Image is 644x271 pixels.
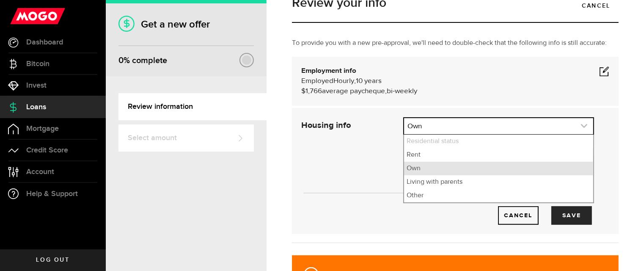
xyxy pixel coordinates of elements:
span: $1,766 [301,88,322,95]
span: Loans [26,103,46,111]
span: Help & Support [26,190,78,198]
button: Save [551,206,592,225]
span: Account [26,168,54,176]
span: 0 [118,55,124,66]
span: Bitcoin [26,60,50,68]
a: Cancel [498,206,539,225]
div: % complete [118,53,167,68]
span: bi-weekly [387,88,417,95]
a: Select amount [118,124,254,152]
button: Open LiveChat chat widget [7,3,32,29]
span: Mortgage [26,125,59,133]
span: Credit Score [26,147,68,154]
li: Rent [404,148,593,162]
span: Log out [36,257,69,263]
li: Own [404,162,593,175]
strong: Housing info [301,121,351,130]
span: average paycheque, [322,88,387,95]
span: Dashboard [26,39,63,46]
li: Other [404,189,593,202]
h1: Get a new offer [118,18,254,30]
span: Hourly [333,77,354,85]
span: Employed [301,77,333,85]
span: Invest [26,82,47,89]
a: Review information [118,93,267,120]
p: To provide you with a new pre-approval, we'll need to double-check that the following info is sti... [292,38,619,48]
a: expand select [404,118,593,134]
b: Employment info [301,67,356,75]
li: Residential status [404,135,593,148]
span: 10 years [356,77,382,85]
span: , [354,77,356,85]
li: Living with parents [404,175,593,189]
